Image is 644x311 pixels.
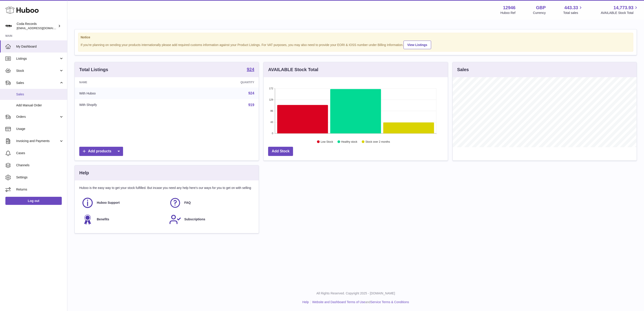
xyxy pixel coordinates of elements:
div: If you're planning on sending your products internationally please add required customs informati... [81,40,631,49]
a: Subscriptions [169,213,252,226]
a: 443.33 Total sales [563,5,583,15]
span: 14,773.93 [613,5,633,11]
text: Healthy stock [341,140,358,143]
span: Benefits [97,217,109,221]
a: FAQ [169,197,252,209]
div: Coda Records [17,22,57,30]
span: Invoicing and Payments [16,139,59,143]
a: Benefits [82,213,165,226]
p: All Rights Reserved. Copyright 2025 - [DOMAIN_NAME] [71,291,640,296]
span: Cases [16,151,64,155]
span: Huboo Support [97,201,120,205]
span: Subscriptions [184,217,205,221]
a: 919 [248,103,254,107]
a: Website and Dashboard Terms of Use [312,300,365,304]
text: 43 [271,121,273,123]
p: Huboo is the easy way to get your stock fulfilled. But incase you need any help here's our ways f... [79,186,254,190]
h3: Help [79,170,89,176]
h3: Sales [457,67,469,73]
span: Sales [16,81,59,85]
strong: 924 [247,67,254,72]
text: 172 [269,87,273,90]
a: 924 [247,67,254,72]
th: Quantity [174,77,259,88]
a: View Listings [404,41,431,49]
span: Add Manual Order [16,103,64,107]
span: 443.33 [564,5,578,11]
a: 14,773.93 AVAILABLE Stock Total [601,5,639,15]
span: Listings [16,57,59,61]
a: 924 [248,91,254,95]
span: Total sales [563,11,583,15]
span: Stock [16,69,59,73]
span: Sales [16,92,64,96]
span: Settings [16,175,64,180]
div: Huboo Ref [501,11,516,15]
a: Huboo Support [82,197,165,209]
a: Add products [79,147,123,156]
a: Add Stock [268,147,293,156]
a: Help [302,300,309,304]
img: internalAdmin-12946@internal.huboo.com [5,23,12,29]
text: Stock over 2 months [366,140,390,143]
span: Usage [16,127,64,131]
span: My Dashboard [16,44,64,49]
span: AVAILABLE Stock Total [601,11,639,15]
text: Low Stock [321,140,333,143]
li: and [311,300,409,304]
td: With Huboo [75,88,174,99]
span: FAQ [184,201,191,205]
th: Name [75,77,174,88]
text: 86 [271,110,273,112]
text: 0 [272,132,273,135]
h3: Total Listings [79,67,108,73]
span: [EMAIL_ADDRESS][DOMAIN_NAME] [17,26,66,30]
span: Channels [16,163,64,167]
text: 129 [269,98,273,101]
span: Returns [16,187,64,192]
strong: 12946 [503,5,516,11]
div: Currency [533,11,546,15]
td: With Shopify [75,99,174,111]
a: Log out [5,197,62,205]
a: Service Terms & Conditions [371,300,409,304]
h3: AVAILABLE Stock Total [268,67,318,73]
strong: GBP [536,5,546,11]
strong: Notice [81,35,631,39]
span: Orders [16,115,59,119]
